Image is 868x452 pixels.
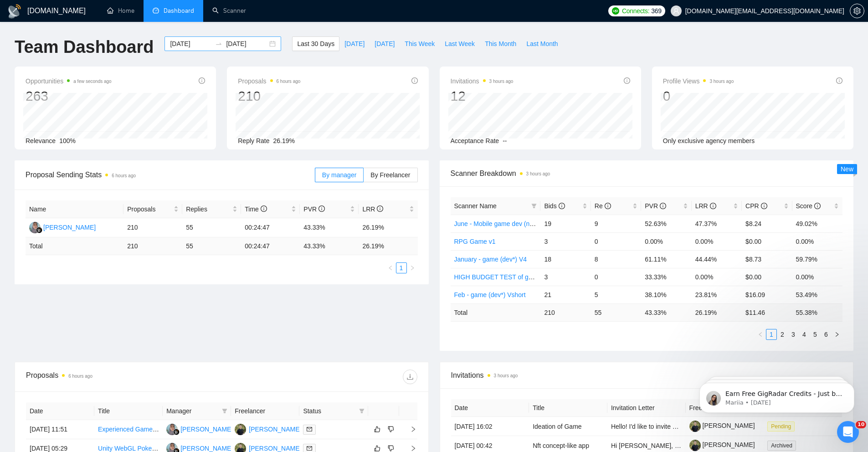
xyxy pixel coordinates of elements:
[814,203,821,209] span: info-circle
[127,204,172,214] span: Proposals
[451,417,529,436] td: [DATE] 16:02
[799,329,809,339] a: 4
[454,220,565,227] a: June - Mobile game dev (no art) Vshort
[164,7,194,15] span: Dashboard
[761,203,767,209] span: info-circle
[26,76,112,87] span: Opportunities
[396,263,406,273] a: 1
[182,200,241,218] th: Replies
[26,420,94,439] td: [DATE] 11:51
[98,426,250,433] a: Experienced Game Developer for Educational Games
[403,426,416,432] span: right
[695,202,716,210] span: LRR
[692,268,742,286] td: 0.00%
[405,39,435,49] span: This Week
[641,303,691,321] td: 43.33 %
[792,250,842,268] td: 59.79%
[173,429,180,435] img: gigradar-bm.png
[526,39,558,49] span: Last Month
[261,205,267,212] span: info-circle
[480,36,521,51] button: This Month
[407,262,418,273] button: right
[792,215,842,232] td: 49.02%
[26,237,123,255] td: Total
[26,200,123,218] th: Name
[663,87,734,105] div: 0
[856,421,866,428] span: 10
[297,39,334,49] span: Last 30 Days
[755,329,766,340] li: Previous Page
[591,215,641,232] td: 9
[182,218,241,237] td: 55
[591,286,641,303] td: 5
[605,203,611,209] span: info-circle
[26,370,221,384] div: Proposals
[212,7,246,15] a: searchScanner
[292,36,339,51] button: Last 30 Days
[529,417,607,436] td: Ideation of Game
[454,202,497,210] span: Scanner Name
[249,424,301,434] div: [PERSON_NAME]
[26,137,56,144] span: Relevance
[222,408,227,414] span: filter
[641,250,691,268] td: 61.11%
[26,87,112,105] div: 263
[742,268,792,286] td: $0.00
[166,424,178,435] img: RA
[407,262,418,273] li: Next Page
[792,303,842,321] td: 55.38 %
[529,199,539,213] span: filter
[123,200,182,218] th: Proposals
[710,203,716,209] span: info-circle
[692,215,742,232] td: 47.37%
[591,250,641,268] td: 8
[215,40,222,47] span: to
[767,442,800,449] a: Archived
[821,329,831,339] a: 6
[273,137,295,144] span: 26.19%
[494,373,518,378] time: 3 hours ago
[186,204,231,214] span: Replies
[836,77,842,84] span: info-circle
[663,137,755,144] span: Only exclusive agency members
[810,329,820,339] a: 5
[396,262,407,273] li: 1
[370,171,410,179] span: By Freelancer
[451,303,541,321] td: Total
[68,374,92,379] time: 6 hours ago
[540,250,591,268] td: 18
[641,268,691,286] td: 33.33%
[359,237,417,255] td: 26.19 %
[742,232,792,250] td: $0.00
[709,79,734,84] time: 3 hours ago
[832,329,842,340] li: Next Page
[641,215,691,232] td: 52.63%
[591,303,641,321] td: 55
[94,402,163,420] th: Title
[777,329,787,339] a: 2
[182,237,241,255] td: 55
[850,4,864,18] button: setting
[241,237,300,255] td: 00:24:47
[180,424,233,434] div: [PERSON_NAME]
[641,286,691,303] td: 38.10%
[112,173,136,178] time: 6 hours ago
[591,268,641,286] td: 0
[359,408,365,414] span: filter
[689,440,701,451] img: c10C0ICvjmsDVhBCJO5NbgFBFMr8xUYZhvgHDn1ZcSPLYMYcq24EIULg9OpeQop1QB
[238,87,300,105] div: 210
[357,404,366,418] span: filter
[385,262,396,273] button: left
[215,40,222,47] span: swap-right
[832,329,842,340] button: right
[834,332,840,337] span: right
[796,202,821,210] span: Score
[235,424,246,435] img: AH
[454,256,527,263] a: January - game (dev*) V4
[235,425,301,432] a: AH[PERSON_NAME]
[788,329,798,339] a: 3
[344,39,365,49] span: [DATE]
[277,79,301,84] time: 6 hours ago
